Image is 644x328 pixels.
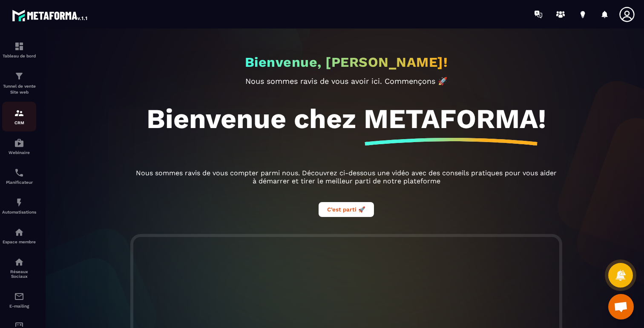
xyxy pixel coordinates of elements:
[2,285,36,315] a: emailemailE-mailing
[2,120,36,125] p: CRM
[2,65,36,102] a: formationformationTunnel de vente Site web
[133,169,559,185] p: Nous sommes ravis de vous compter parmi nous. Découvrez ci-dessous une vidéo avec des conseils pr...
[2,102,36,131] a: formationformationCRM
[14,197,24,208] img: automations
[14,108,24,118] img: formation
[2,269,36,279] p: Réseaux Sociaux
[2,240,36,244] p: Espace membre
[2,210,36,214] p: Automatisations
[14,41,24,51] img: formation
[319,205,374,213] a: C’est parti 🚀
[319,202,374,217] button: C’est parti 🚀
[2,191,36,221] a: automationsautomationsAutomatisations
[2,304,36,308] p: E-mailing
[2,131,36,161] a: automationsautomationsWebinaire
[2,54,36,58] p: Tableau de bord
[2,83,36,95] p: Tunnel de vente Site web
[2,161,36,191] a: schedulerschedulerPlanificateur
[608,294,634,319] div: Ouvrir le chat
[2,35,36,65] a: formationformationTableau de bord
[245,54,448,70] h2: Bienvenue, [PERSON_NAME]!
[2,251,36,285] a: social-networksocial-networkRéseaux Sociaux
[133,77,559,86] p: Nous sommes ravis de vous avoir ici. Commençons 🚀
[14,291,24,302] img: email
[14,71,24,81] img: formation
[14,227,24,237] img: automations
[14,257,24,267] img: social-network
[2,150,36,155] p: Webinaire
[12,8,89,23] img: logo
[147,103,546,135] h1: Bienvenue chez METAFORMA!
[2,180,36,185] p: Planificateur
[14,168,24,178] img: scheduler
[14,138,24,148] img: automations
[2,221,36,251] a: automationsautomationsEspace membre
